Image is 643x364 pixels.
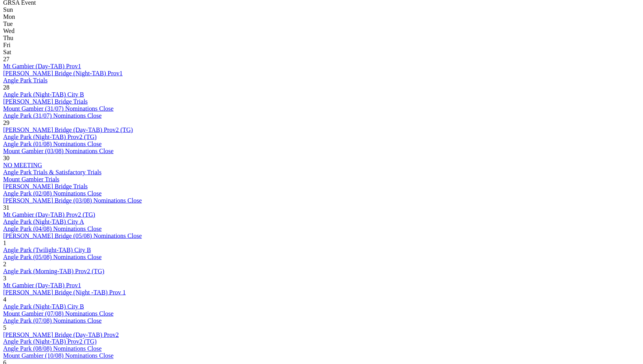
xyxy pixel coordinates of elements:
a: [PERSON_NAME] Bridge Trials [3,98,88,105]
div: Thu [3,35,640,42]
a: [PERSON_NAME] Bridge (Night-TAB) Prov1 [3,70,123,77]
a: Mount Gambier (10/08) Nominations Close [3,353,114,359]
a: [PERSON_NAME] Bridge (03/08) Nominations Close [3,197,142,204]
a: Mt Gambier (Day-TAB) Prov1 [3,282,81,289]
div: Sat [3,49,640,56]
a: Angle Park (04/08) Nominations Close [3,225,102,232]
span: 2 [3,261,6,267]
span: 30 [3,155,9,161]
span: 31 [3,204,9,211]
a: [PERSON_NAME] Bridge (Day-TAB) Prov2 (TG) [3,126,133,133]
span: 29 [3,119,9,126]
a: Mt Gambier (Day-TAB) Prov2 (TG) [3,211,95,218]
div: Mon [3,13,640,20]
span: 28 [3,84,9,91]
div: Tue [3,20,640,27]
a: Mt Gambier (Day-TAB) Prov1 [3,63,81,70]
span: 1 [3,240,6,246]
span: 5 [3,324,6,331]
a: [PERSON_NAME] Bridge (05/08) Nominations Close [3,232,142,239]
a: Angle Park (Morning-TAB) Prov2 (TG) [3,268,104,274]
a: Angle Park (31/07) Nominations Close [3,112,102,119]
a: Angle Park (Night-TAB) City B [3,303,84,310]
div: Sun [3,6,640,13]
a: Mount Gambier (31/07) Nominations Close [3,105,114,112]
a: Angle Park Trials & Satisfactory Trials [3,169,101,176]
div: Wed [3,27,640,35]
a: Angle Park (08/08) Nominations Close [3,346,102,352]
a: [PERSON_NAME] Bridge Trials [3,183,88,190]
a: [PERSON_NAME] Bridge (Night -TAB) Prov 1 [3,289,126,296]
a: Mount Gambier Trials [3,176,59,183]
a: Mount Gambier (03/08) Nominations Close [3,148,114,154]
a: Angle Park Trials [3,77,48,84]
span: 4 [3,296,6,303]
a: Angle Park (Night-TAB) City A [3,218,84,225]
a: Angle Park (Twilight-TAB) City B [3,247,91,253]
span: 27 [3,56,9,62]
a: [PERSON_NAME] Bridge (Day-TAB) Prov2 [3,331,119,338]
a: Angle Park (01/08) Nominations Close [3,141,102,147]
span: 3 [3,275,6,282]
a: Angle Park (07/08) Nominations Close [3,317,102,324]
a: Angle Park (Night-TAB) City B [3,91,84,98]
a: Angle Park (05/08) Nominations Close [3,254,102,260]
a: Mount Gambier (07/08) Nominations Close [3,310,114,317]
div: Fri [3,42,640,49]
a: Angle Park (Night-TAB) Prov2 (TG) [3,134,97,140]
a: NO MEETING [3,162,42,168]
a: Angle Park (02/08) Nominations Close [3,190,102,197]
a: Angle Park (Night-TAB) Prov2 (TG) [3,338,97,345]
